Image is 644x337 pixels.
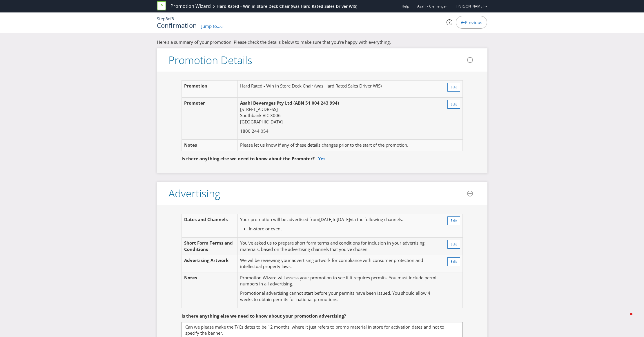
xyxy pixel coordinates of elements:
[451,218,457,223] span: Edit
[318,156,325,161] a: Yes
[240,240,425,252] span: You've asked us to prepare short form terms and conditions for inclusion in your advertising mate...
[184,100,205,106] span: Promoter
[240,275,439,287] p: Promotion Wizard will assess your promotion to see if it requires permits. You must include permi...
[182,238,238,255] td: Short Form Terms and Conditions
[618,312,632,325] iframe: Intercom live chat
[168,16,172,21] span: of
[451,259,457,264] span: Edit
[447,240,460,249] button: Edit
[168,54,252,66] h3: Promotion Details
[451,85,457,90] span: Edit
[240,257,255,263] span: We will
[447,257,460,266] button: Edit
[465,19,482,25] span: Previous
[182,272,238,308] td: Notes
[201,23,220,29] span: Jump to...
[319,216,333,222] span: [DATE]
[182,255,238,272] td: Advertising Artwork
[240,100,292,106] span: Asahi Beverages Pty Ltd
[350,216,403,222] span: via the following channels:
[240,257,423,269] span: be reviewing your advertising artwork for compliance with consumer protection and intellectual pr...
[451,4,484,9] a: [PERSON_NAME]
[249,226,282,232] span: In-store or event
[166,16,168,21] span: 8
[270,112,281,118] span: 3006
[182,81,238,98] td: Promotion
[157,16,166,21] span: Step
[182,313,346,319] span: Is there anything else we need to know about your promotion advertising?
[157,39,487,45] p: Here's a summary of your promotion! Please check the details below to make sure that you're happy...
[182,214,238,238] td: Dates and Channels
[168,188,220,199] h3: Advertising
[451,102,457,107] span: Edit
[337,216,350,222] span: [DATE]
[240,128,436,134] p: 1800 244 054
[447,100,460,109] button: Edit
[402,4,409,9] a: Help
[417,4,447,9] span: Asahi - Clemenger
[157,22,197,29] h1: Confirmation
[451,242,457,247] span: Edit
[170,3,211,10] a: Promotion Wizard
[182,140,238,151] td: Notes
[240,112,262,118] span: Southbank
[293,100,339,106] span: (ABN 51 004 243 994)
[240,119,283,125] span: [GEOGRAPHIC_DATA]
[238,81,438,98] td: Hard Rated - Win in Store Deck Chair (was Hard Rated Sales Driver WIS)
[240,216,319,222] span: Your promotion will be advertised from
[447,216,460,225] button: Edit
[240,106,278,112] span: [STREET_ADDRESS]
[240,290,439,303] p: Promotional advertising cannot start before your permits have been issued. You should allow 4 wee...
[238,140,438,151] td: Please let us know if any of these details changes prior to the start of the promotion.
[182,156,315,161] span: Is there anything else we need to know about the Promoter?
[217,3,357,9] div: Hard Rated - Win in Store Deck Chair (was Hard Rated Sales Driver WIS)
[333,216,337,222] span: to
[447,83,460,92] button: Edit
[263,112,269,118] span: VIC
[172,16,174,21] span: 8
